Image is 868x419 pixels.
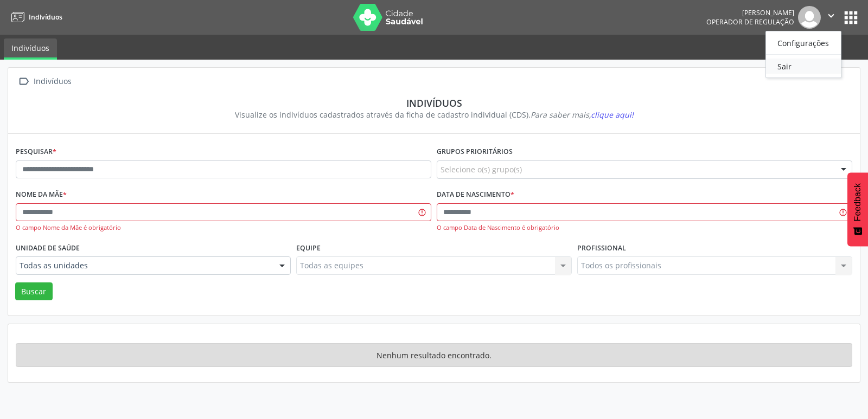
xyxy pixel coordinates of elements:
[16,74,73,89] a:  Indivíduos
[821,6,841,29] button: 
[766,59,841,74] a: Sair
[531,109,634,120] i: Para saber mais,
[591,109,634,120] span: clique aqui!
[20,260,269,271] span: Todas as unidades
[15,282,53,301] button: Buscar
[4,38,57,60] a: Indivíduos
[765,31,841,78] ul: 
[798,6,821,29] img: img
[16,223,431,233] div: O campo Nome da Mãe é obrigatório
[847,172,868,246] button: Feedback - Mostrar pesquisa
[23,97,845,109] div: Indivíduos
[31,74,73,89] div: Indivíduos
[437,144,513,160] label: Grupos prioritários
[16,144,56,160] label: Pesquisar
[23,109,845,120] div: Visualize os indivíduos cadastrados através da ficha de cadastro individual (CDS).
[841,8,860,27] button: apps
[16,240,80,256] label: Unidade de saúde
[16,186,67,203] label: Nome da mãe
[8,8,62,26] a: Indivíduos
[16,74,31,89] i: 
[825,10,837,22] i: 
[441,164,522,175] span: Selecione o(s) grupo(s)
[853,183,863,221] span: Feedback
[577,240,626,256] label: Profissional
[296,240,321,256] label: Equipe
[706,8,794,17] div: [PERSON_NAME]
[437,223,852,233] div: O campo Data de Nascimento é obrigatório
[437,186,514,203] label: Data de nascimento
[766,35,841,50] a: Configurações
[29,12,62,22] span: Indivíduos
[16,343,852,367] div: Nenhum resultado encontrado.
[706,17,794,27] span: Operador de regulação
